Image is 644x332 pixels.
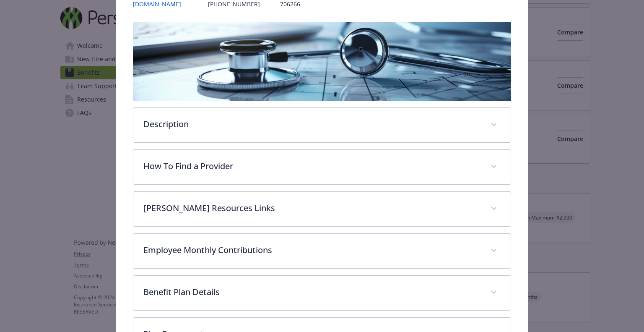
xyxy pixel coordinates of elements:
div: [PERSON_NAME] Resources Links [133,192,510,226]
div: Description [133,108,510,142]
div: How To Find a Provider [133,150,510,184]
p: [PERSON_NAME] Resources Links [143,202,480,214]
img: banner [133,22,511,101]
div: Employee Monthly Contributions [133,234,510,268]
p: How To Find a Provider [143,160,480,173]
p: Description [143,118,480,131]
div: Benefit Plan Details [133,276,510,310]
p: Benefit Plan Details [143,286,480,298]
p: Employee Monthly Contributions [143,244,480,256]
